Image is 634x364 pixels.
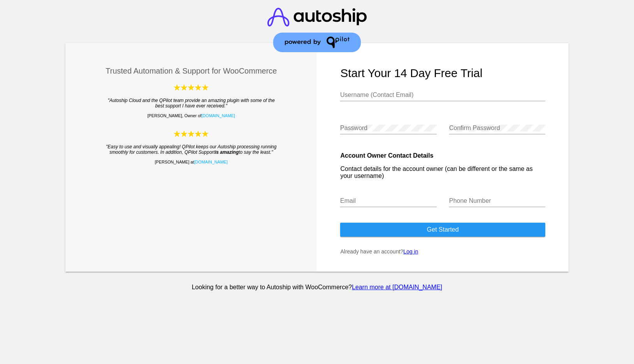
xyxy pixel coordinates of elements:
p: [PERSON_NAME], Owner of [89,113,294,118]
h3: Trusted Automation & Support for WooCommerce [89,67,294,76]
input: Username (Contact Email) [340,91,545,98]
a: [DOMAIN_NAME] [201,113,235,118]
a: [DOMAIN_NAME] [194,160,228,164]
p: Looking for a better way to Autoship with WooCommerce? [64,284,570,291]
blockquote: "Easy to use and visually appealing! QPilot keeps our Autoship processing running smoothly for cu... [104,144,278,155]
strong: Account Owner Contact Details [340,152,433,159]
a: Learn more at [DOMAIN_NAME] [352,284,442,290]
input: Phone Number [449,197,545,204]
img: Autoship Cloud powered by QPilot [174,83,209,91]
p: [PERSON_NAME] at [89,160,294,164]
input: Email [340,197,436,204]
blockquote: "Autoship Cloud and the QPilot team provide an amazing plugin with some of the best support I hav... [104,98,278,109]
a: Log in [403,248,418,255]
button: Get started [340,223,545,237]
p: Contact details for the account owner (can be different or the same as your username) [340,165,545,179]
span: Get started [427,226,459,233]
h1: Start your 14 day free trial [340,67,545,80]
strong: is amazing [215,149,239,155]
img: Autoship Cloud powered by QPilot [174,130,209,138]
p: Already have an account? [340,248,545,255]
